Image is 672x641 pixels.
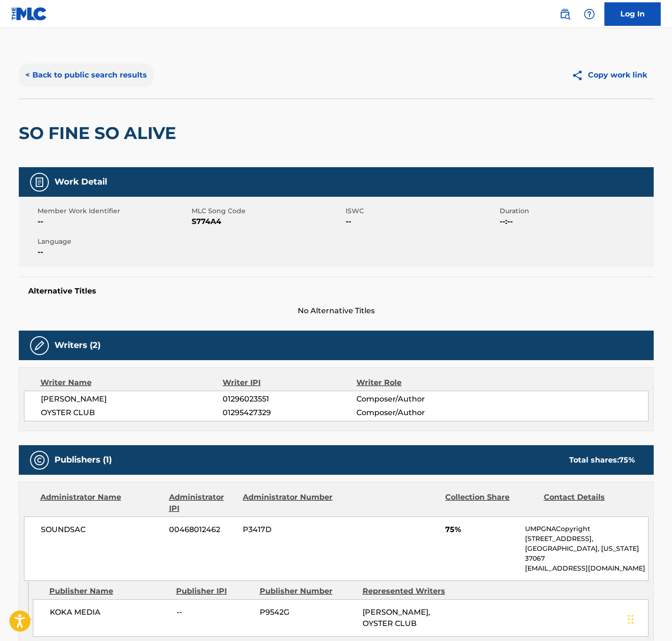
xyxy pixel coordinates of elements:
img: Copy work link [572,70,588,81]
span: No Alternative Titles [19,305,654,317]
img: Work Detail [34,177,45,188]
span: 75% [445,524,518,535]
img: Writers [34,340,45,351]
p: [STREET_ADDRESS], [525,534,648,544]
div: Administrator Number [243,492,334,514]
p: [EMAIL_ADDRESS][DOMAIN_NAME] [525,564,648,573]
span: -- [346,216,497,227]
a: Public Search [556,5,574,23]
span: S774A4 [192,216,343,227]
span: --:-- [500,216,651,227]
div: Publisher Name [49,586,169,597]
div: Represented Writers [363,586,458,597]
button: < Back to public search results [19,63,154,87]
p: [GEOGRAPHIC_DATA], [US_STATE] 37067 [525,544,648,564]
div: Total shares: [569,455,635,466]
iframe: Chat Widget [625,596,672,641]
div: Writer Role [356,377,478,388]
span: 01296023551 [223,394,356,405]
span: Composer/Author [356,394,478,405]
h2: SO FINE SO ALIVE [19,123,181,144]
div: Administrator IPI [169,492,236,514]
span: [PERSON_NAME] [41,394,223,405]
span: SOUNDSAC [41,524,162,535]
p: UMPGNACopyright [525,524,648,534]
span: Member Work Identifier [38,206,189,216]
span: KOKA MEDIA [50,607,170,618]
span: 00468012462 [169,524,236,535]
div: Administrator Name [40,492,162,514]
span: Duration [500,206,651,216]
h5: Work Detail [54,177,107,187]
button: Copy work link [565,63,654,87]
span: ISWC [346,206,497,216]
span: P3417D [243,524,334,535]
span: OYSTER CLUB [41,407,223,418]
span: [PERSON_NAME], OYSTER CLUB [363,608,430,628]
span: Composer/Author [356,407,478,418]
div: Help [580,5,599,23]
div: Publisher IPI [176,586,253,597]
a: Log In [604,2,661,26]
span: 75 % [619,456,635,464]
div: Contact Details [544,492,635,514]
div: Drag [628,605,633,633]
span: 01295427329 [223,407,356,418]
img: help [584,8,595,20]
span: -- [38,216,189,227]
h5: Publishers (1) [54,455,112,465]
span: MLC Song Code [192,206,343,216]
div: Publisher Number [260,586,355,597]
div: Writer Name [40,377,223,388]
img: MLC Logo [11,7,47,21]
div: Collection Share [445,492,536,514]
span: Language [38,237,189,247]
h5: Alternative Titles [28,286,644,296]
div: Writer IPI [223,377,356,388]
span: -- [177,607,253,618]
span: -- [38,247,189,258]
h5: Writers (2) [54,340,100,351]
img: Publishers [34,455,45,466]
span: P9542G [260,607,355,618]
img: search [559,8,571,20]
